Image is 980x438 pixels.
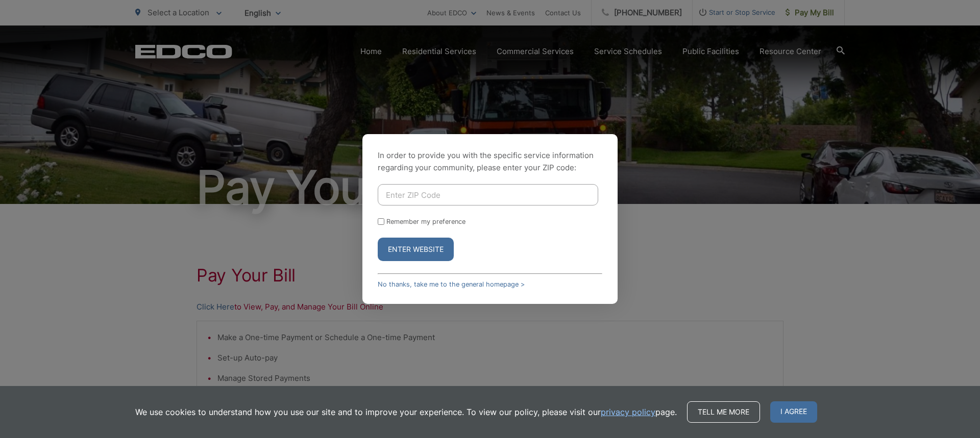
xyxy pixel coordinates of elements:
a: Tell me more [687,401,760,423]
p: In order to provide you with the specific service information regarding your community, please en... [378,149,602,174]
span: I agree [770,401,817,423]
button: Enter Website [378,238,454,261]
label: Remember my preference [386,218,465,225]
p: We use cookies to understand how you use our site and to improve your experience. To view our pol... [135,406,677,418]
a: privacy policy [601,406,655,418]
a: No thanks, take me to the general homepage > [378,280,525,288]
input: Enter ZIP Code [378,184,598,205]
